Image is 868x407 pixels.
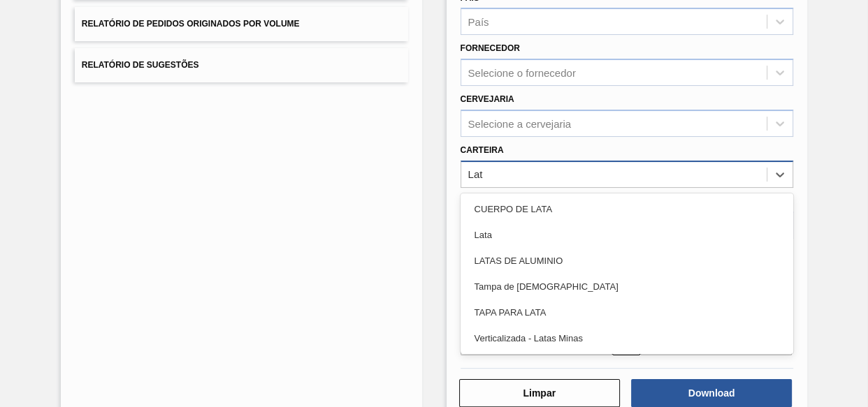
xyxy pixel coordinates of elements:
[75,48,408,82] button: Relatório de Sugestões
[82,60,199,70] span: Relatório de Sugestões
[461,43,520,53] label: Fornecedor
[461,196,794,222] div: CUERPO DE LATA
[468,16,489,28] div: País
[461,222,794,248] div: Lata
[461,248,794,274] div: LATAS DE ALUMINIO
[461,299,794,325] div: TAPA PARA LATA
[461,325,794,351] div: Verticalizada - Latas Minas
[631,379,792,407] button: Download
[459,379,620,407] button: Limpar
[461,274,794,299] div: Tampa de [DEMOGRAPHIC_DATA]
[468,117,572,129] div: Selecione a cervejaria
[461,145,504,155] label: Carteira
[82,19,300,29] span: Relatório de Pedidos Originados por Volume
[75,7,408,41] button: Relatório de Pedidos Originados por Volume
[468,67,576,79] div: Selecione o fornecedor
[461,94,514,104] label: Cervejaria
